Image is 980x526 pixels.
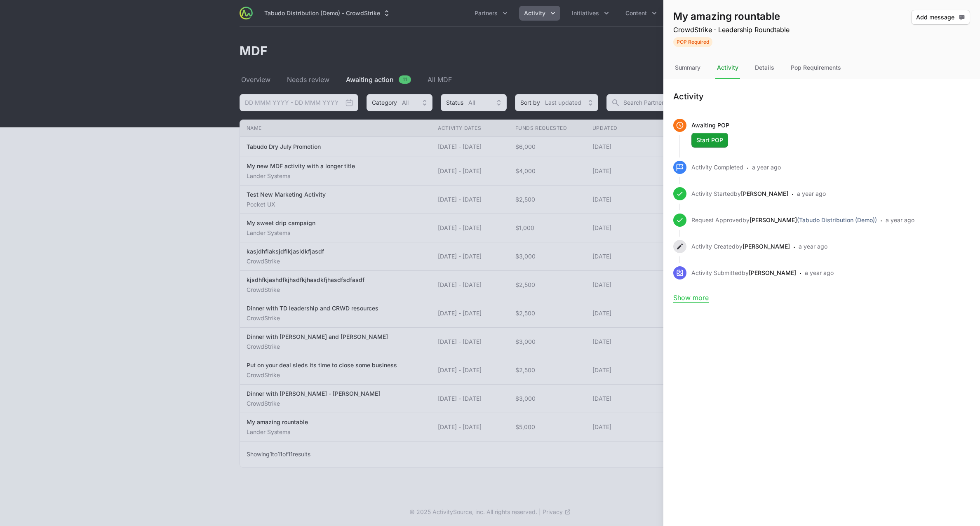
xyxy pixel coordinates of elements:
[673,119,970,303] ul: Activity history timeline
[911,10,970,25] button: Add message
[752,164,781,171] time: a year ago
[799,268,801,279] span: ·
[673,36,790,47] span: Activity Status
[696,135,723,145] span: Start POP
[753,57,776,79] div: Details
[715,57,740,79] div: Activity
[789,57,843,79] div: Pop Requirements
[673,10,790,23] h1: My amazing rountable
[673,294,709,302] button: Show more
[880,215,882,227] span: ·
[911,10,970,47] div: Activity actions
[691,190,788,200] p: Activity Started by
[916,12,965,22] span: Add message
[797,216,877,223] span: (Tabudo Distribution (Demo))
[886,216,914,223] time: a year ago
[750,216,877,223] a: [PERSON_NAME](Tabudo Distribution (Demo))
[691,122,729,129] span: Awaiting POP
[691,163,743,174] p: Activity Completed
[749,269,796,276] a: [PERSON_NAME]
[793,242,795,253] span: ·
[792,189,794,200] span: ·
[747,162,749,174] span: ·
[691,133,728,148] button: Start POP
[691,216,877,227] p: Request Approved by
[743,243,790,250] a: [PERSON_NAME]
[797,190,826,197] time: a year ago
[663,57,980,79] nav: Tabs
[673,25,790,35] p: CrowdStrike · Leadership Roundtable
[691,242,790,253] p: Activity Created by
[673,91,970,102] h1: Activity
[805,269,834,276] time: a year ago
[799,243,827,250] time: a year ago
[673,57,702,79] div: Summary
[691,269,796,279] p: Activity Submitted by
[741,190,788,197] a: [PERSON_NAME]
